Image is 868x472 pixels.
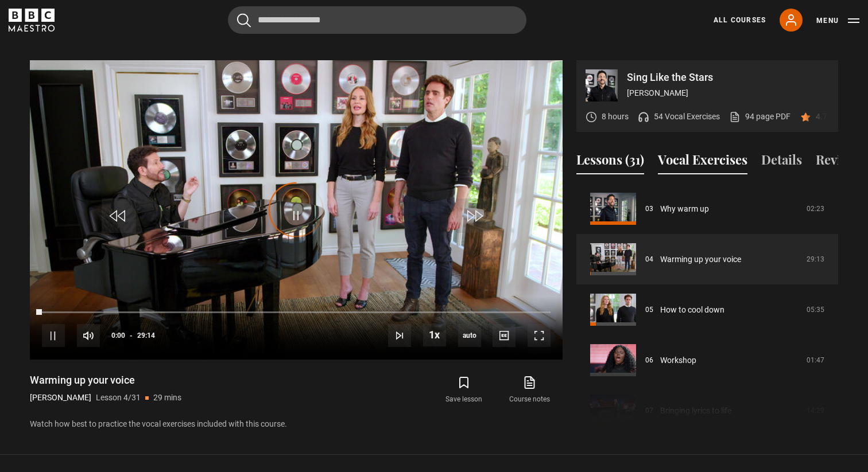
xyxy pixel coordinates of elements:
button: Details [761,150,802,174]
button: Fullscreen [528,324,551,347]
button: Captions [493,324,516,347]
p: [PERSON_NAME] [627,87,829,99]
a: Warming up your voice [660,253,741,266]
span: 0:00 [111,325,125,346]
input: Search [228,6,526,34]
a: Workshop [660,354,696,366]
button: Mute [77,324,100,347]
a: Why warm up [660,203,709,215]
button: Lessons (31) [576,150,644,174]
a: Course notes [497,373,563,407]
span: auto [458,324,481,347]
p: 54 Vocal Exercises [654,111,720,123]
a: How to cool down [660,304,724,316]
p: Watch how best to practice the vocal exercises included with this course. [30,418,563,430]
p: 29 mins [153,392,181,404]
a: 94 page PDF [729,111,790,123]
p: [PERSON_NAME] [30,392,91,404]
button: Vocal Exercises [658,150,747,174]
svg: BBC Maestro [9,9,55,32]
p: Sing Like the Stars [627,72,829,83]
a: All Courses [714,15,766,25]
span: - [130,331,133,340]
button: Save lesson [431,373,497,407]
button: Pause [42,324,65,347]
p: 8 hours [602,111,629,123]
p: Lesson 4/31 [96,392,141,404]
button: Toggle navigation [816,15,859,26]
button: Submit the search query [237,13,251,28]
h1: Warming up your voice [30,373,181,387]
video-js: Video Player [30,60,563,360]
span: 29:14 [137,325,155,346]
div: Progress Bar [42,311,551,314]
button: Next Lesson [388,324,411,347]
div: Current quality: 360p [458,324,481,347]
button: Playback Rate [423,323,446,346]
